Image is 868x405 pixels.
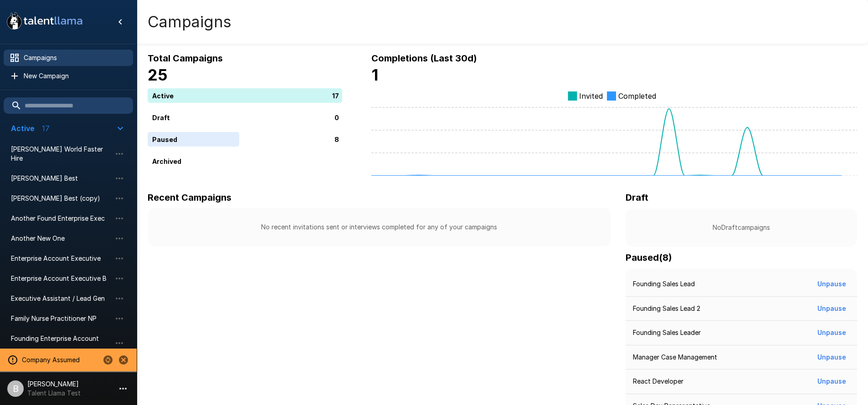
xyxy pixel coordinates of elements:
[814,324,850,341] button: Unpause
[626,252,672,263] b: Paused ( 8 )
[814,300,850,317] button: Unpause
[371,66,378,84] b: 1
[334,112,339,122] p: 0
[633,304,700,313] p: Founding Sales Lead 2
[332,91,339,100] p: 17
[148,53,223,64] b: Total Campaigns
[626,192,648,203] b: Draft
[148,66,168,84] b: 25
[162,223,596,232] p: No recent invitations sent or interviews completed for any of your campaigns
[814,349,850,366] button: Unpause
[371,53,477,64] b: Completions (Last 30d)
[633,328,701,337] p: Founding Sales Leader
[334,134,339,144] p: 8
[148,192,231,203] b: Recent Campaigns
[148,12,231,31] h4: Campaigns
[633,353,717,362] p: Manager Case Management
[814,276,850,293] button: Unpause
[814,373,850,390] button: Unpause
[633,377,683,386] p: React Developer
[633,279,695,289] p: Founding Sales Lead
[640,223,842,232] p: No Draft campaigns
